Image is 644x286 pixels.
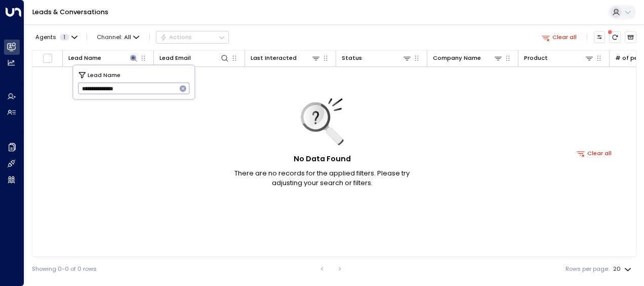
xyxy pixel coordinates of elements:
[251,53,320,63] div: Last Interacted
[433,53,503,63] div: Company Name
[88,70,120,79] span: Lead Name
[68,53,101,63] div: Lead Name
[524,53,548,63] div: Product
[251,53,297,63] div: Last Interacted
[294,154,351,165] h5: No Data Found
[342,53,362,63] div: Status
[566,265,609,273] label: Rows per page:
[625,31,636,43] button: Archived Leads
[574,148,616,159] button: Clear all
[342,53,412,63] div: Status
[609,31,621,43] span: There are new threads available. Refresh the grid to view the latest updates.
[60,34,69,41] span: 1
[433,53,481,63] div: Company Name
[35,34,56,40] span: Agents
[221,168,423,188] p: There are no records for the applied filters. Please try adjusting your search or filters.
[94,31,143,43] span: Channel:
[594,31,606,43] button: Customize
[94,31,143,43] button: Channel:All
[315,263,347,275] nav: pagination navigation
[156,31,229,43] div: Button group with a nested menu
[32,265,97,273] div: Showing 0-0 of 0 rows
[159,53,191,63] div: Lead Email
[613,263,633,275] div: 20
[68,53,138,63] div: Lead Name
[160,33,192,41] div: Actions
[124,34,131,41] span: All
[524,53,594,63] div: Product
[32,31,80,43] button: Agents1
[43,53,53,63] span: Toggle select all
[32,8,108,16] a: Leads & Conversations
[156,31,229,43] button: Actions
[538,31,580,43] button: Clear all
[159,53,229,63] div: Lead Email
